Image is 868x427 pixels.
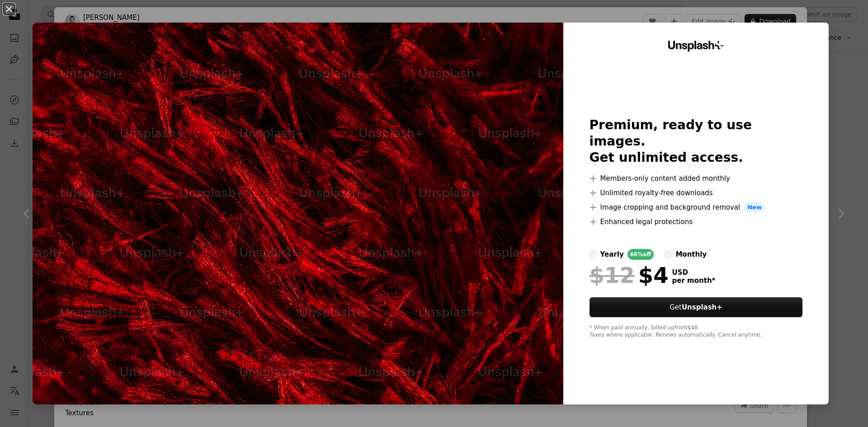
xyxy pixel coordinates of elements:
li: Members-only content added monthly [590,173,803,184]
strong: Unsplash+ [682,303,722,311]
div: * When paid annually, billed upfront $48 Taxes where applicable. Renews automatically. Cancel any... [590,324,803,339]
input: monthly [665,251,672,258]
div: $4 [590,263,669,287]
button: GetUnsplash+ [590,297,803,317]
span: New [744,202,765,213]
li: Unlimited royalty-free downloads [590,188,803,198]
div: 66% off [627,249,654,260]
li: Enhanced legal protections [590,216,803,227]
div: yearly [600,249,624,260]
div: monthly [675,249,707,260]
span: $12 [590,263,635,287]
h2: Premium, ready to use images. Get unlimited access. [590,117,803,166]
li: Image cropping and background removal [590,202,803,213]
span: per month * [672,277,716,285]
span: USD [672,268,716,277]
input: yearly66%off [590,251,597,258]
